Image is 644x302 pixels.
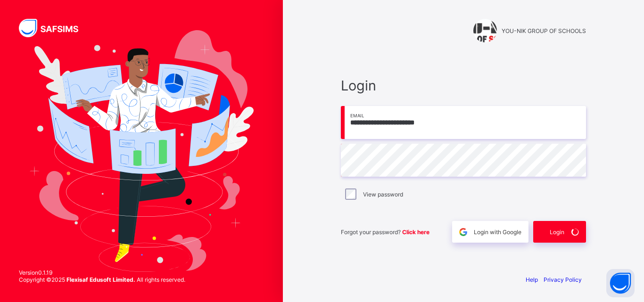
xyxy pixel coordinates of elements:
[19,276,185,283] span: Copyright © 2025 All rights reserved.
[341,229,429,236] span: Forgot your password?
[19,269,185,276] span: Version 0.1.19
[341,77,586,94] span: Login
[363,191,403,198] label: View password
[458,227,469,237] img: google.396cfc9801f0270233282035f929180a.svg
[606,269,635,297] button: Open asap
[402,229,429,236] a: Click here
[502,27,586,34] span: YOU-NIK GROUP OF SCHOOLS
[66,276,135,283] strong: Flexisaf Edusoft Limited.
[526,276,538,283] a: Help
[474,229,521,236] span: Login with Google
[19,19,90,37] img: SAFSIMS Logo
[29,30,254,271] img: Hero Image
[544,276,582,283] a: Privacy Policy
[550,229,564,236] span: Login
